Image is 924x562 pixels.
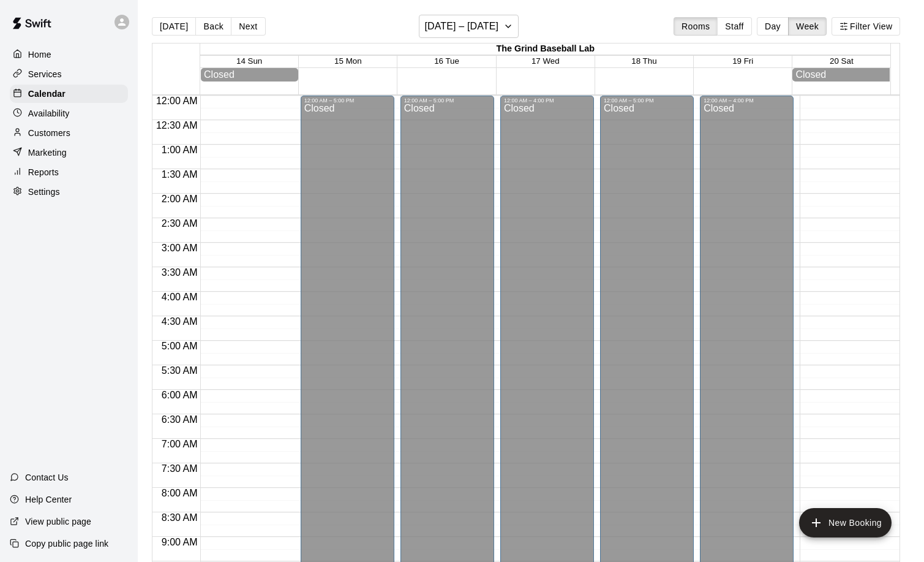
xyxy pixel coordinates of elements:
[10,65,128,83] a: Services
[28,68,62,80] p: Services
[717,17,752,36] button: Staff
[28,127,70,139] p: Customers
[159,218,201,229] span: 2:30 AM
[159,488,201,498] span: 8:00 AM
[531,56,560,66] button: 17 Wed
[604,97,690,104] div: 12:00 AM – 5:00 PM
[799,508,892,537] button: add
[28,88,66,100] p: Calendar
[159,145,201,155] span: 1:00 AM
[334,56,361,66] button: 15 Mon
[28,48,51,61] p: Home
[504,97,590,104] div: 12:00 AM – 4:00 PM
[153,120,201,131] span: 12:30 AM
[304,97,391,104] div: 12:00 AM – 5:00 PM
[704,97,790,104] div: 12:00 AM – 4:00 PM
[25,493,72,506] p: Help Center
[25,471,69,484] p: Contact Us
[10,163,128,181] a: Reports
[674,17,718,36] button: Rooms
[159,537,201,547] span: 9:00 AM
[152,17,196,36] button: [DATE]
[153,96,201,106] span: 12:00 AM
[424,18,498,35] h6: [DATE] – [DATE]
[236,56,262,66] button: 14 Sun
[28,186,60,198] p: Settings
[795,69,887,80] div: Closed
[10,45,128,64] a: Home
[159,390,201,400] span: 6:00 AM
[25,515,91,528] p: View public page
[159,194,201,204] span: 2:00 AM
[159,463,201,474] span: 7:30 AM
[195,17,231,36] button: Back
[159,292,201,302] span: 4:00 AM
[204,69,295,80] div: Closed
[404,97,490,104] div: 12:00 AM – 5:00 PM
[631,56,656,66] button: 18 Thu
[434,56,459,66] button: 16 Tue
[732,56,753,66] button: 19 Fri
[159,267,201,278] span: 3:30 AM
[757,17,789,36] button: Day
[159,169,201,180] span: 1:30 AM
[830,56,854,66] button: 20 Sat
[159,414,201,425] span: 6:30 AM
[28,166,59,178] p: Reports
[159,341,201,351] span: 5:00 AM
[159,365,201,376] span: 5:30 AM
[25,537,108,550] p: Copy public page link
[10,85,128,103] a: Calendar
[788,17,827,36] button: Week
[200,44,890,55] div: The Grind Baseball Lab
[10,104,128,123] a: Availability
[159,512,201,523] span: 8:30 AM
[159,243,201,253] span: 3:00 AM
[10,143,128,162] a: Marketing
[419,15,519,38] button: [DATE] – [DATE]
[832,17,900,36] button: Filter View
[28,146,67,159] p: Marketing
[10,124,128,142] a: Customers
[28,107,70,120] p: Availability
[231,17,265,36] button: Next
[159,316,201,327] span: 4:30 AM
[159,439,201,449] span: 7:00 AM
[10,183,128,201] a: Settings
